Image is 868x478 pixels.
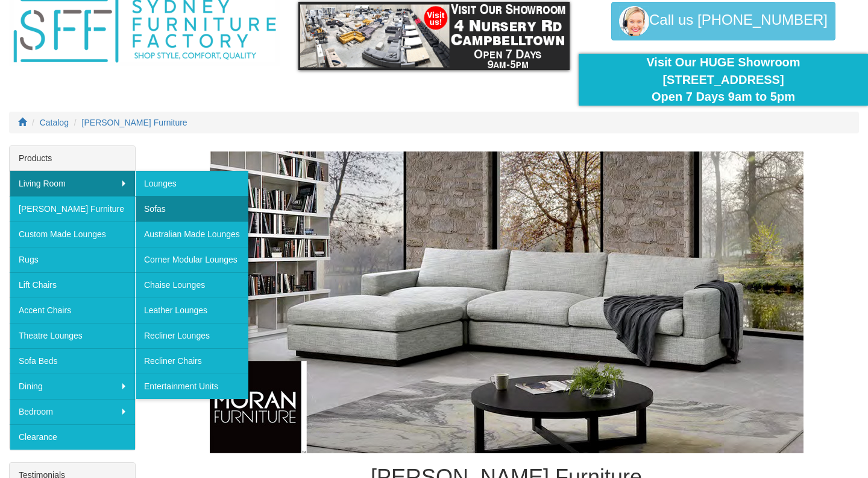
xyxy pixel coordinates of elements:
[588,54,859,106] div: Visit Our HUGE Showroom [STREET_ADDRESS] Open 7 Days 9am to 5pm
[135,221,248,247] a: Australian Made Lounges
[210,151,804,453] img: Moran Furniture
[10,272,135,298] a: Lift Chairs
[10,348,135,374] a: Sofa Beds
[135,196,248,221] a: Sofas
[10,196,135,221] a: [PERSON_NAME] Furniture
[10,399,135,424] a: Bedroom
[10,298,135,323] a: Accent Chairs
[135,348,248,374] a: Recliner Chairs
[82,118,187,127] a: [PERSON_NAME] Furniture
[135,323,248,348] a: Recliner Lounges
[10,171,135,196] a: Living Room
[10,323,135,348] a: Theatre Lounges
[10,221,135,247] a: Custom Made Lounges
[135,171,248,196] a: Lounges
[10,247,135,272] a: Rugs
[40,118,69,127] a: Catalog
[135,298,248,323] a: Leather Lounges
[298,2,570,70] img: showroom.gif
[10,146,135,171] div: Products
[10,374,135,399] a: Dining
[135,374,248,399] a: Entertainment Units
[135,272,248,298] a: Chaise Lounges
[10,424,135,450] a: Clearance
[135,247,248,272] a: Corner Modular Lounges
